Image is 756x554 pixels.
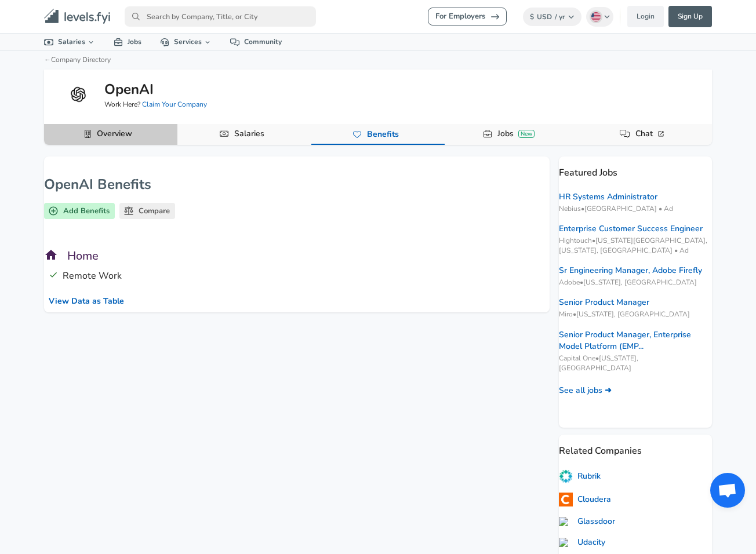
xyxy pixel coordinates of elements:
[92,124,137,144] a: Overview
[559,517,573,526] img: glassdoor.com
[631,124,671,144] a: Chat
[559,329,712,352] a: Senior Product Manager, Enterprise Model Platform (EMP...
[104,79,154,99] h5: OpenAI
[559,537,605,548] a: Udacity
[530,12,534,21] span: $
[428,8,507,25] a: For Employers
[362,125,404,144] a: Benefits
[559,493,573,506] img: 4hzn2Kk.png
[559,469,601,483] a: Rubrik
[559,297,649,308] a: Senior Product Manager
[493,124,539,144] a: JobsNew
[151,34,221,50] a: Services
[586,7,614,27] button: English (US)
[104,100,207,110] span: Work Here?
[559,223,703,235] a: Enterprise Customer Success Engineer
[710,473,745,508] div: Open chat
[559,278,712,287] span: Adobe • [US_STATE], [GEOGRAPHIC_DATA]
[559,516,615,527] a: Glassdoor
[104,34,151,50] a: Jobs
[559,156,712,180] p: Featured Jobs
[119,203,175,220] a: Compare
[44,203,115,220] button: Add Benefits
[559,236,712,256] span: Hightouch • [US_STATE][GEOGRAPHIC_DATA], [US_STATE], [GEOGRAPHIC_DATA] • Ad
[221,34,291,50] a: Community
[44,248,99,264] span: Home
[44,175,550,194] h1: OpenAI Benefits
[142,100,207,109] a: Claim Your Company
[518,130,535,138] div: New
[44,124,712,145] div: Company Data Navigation
[559,538,573,547] img: udacity.com
[559,265,702,276] a: Sr Engineering Manager, Adobe Firefly
[559,385,612,396] a: See all jobs ➜
[559,493,611,506] a: Cloudera
[67,83,90,106] img: openailogo-small.png
[30,5,726,28] nav: primary
[591,12,601,21] img: English (US)
[627,6,664,27] a: Login
[559,309,712,319] span: Miro • [US_STATE], [GEOGRAPHIC_DATA]
[559,469,573,483] img: pH7dHuK.png
[559,191,657,203] a: HR Systems Administrator
[559,353,712,373] span: Capital One • [US_STATE], [GEOGRAPHIC_DATA]
[555,12,565,21] span: / yr
[559,435,712,458] p: Related Companies
[44,291,129,312] button: View Data as Table
[559,204,712,214] span: Nebius • [GEOGRAPHIC_DATA] • Ad
[668,6,712,27] a: Sign Up
[523,8,581,26] button: $USD/ yr
[63,269,122,282] a: Remote Work
[35,34,104,50] a: Salaries
[537,12,552,21] span: USD
[230,124,269,144] a: Salaries
[125,6,316,27] input: Search by Company, Title, or City
[44,55,111,64] a: ←Company Directory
